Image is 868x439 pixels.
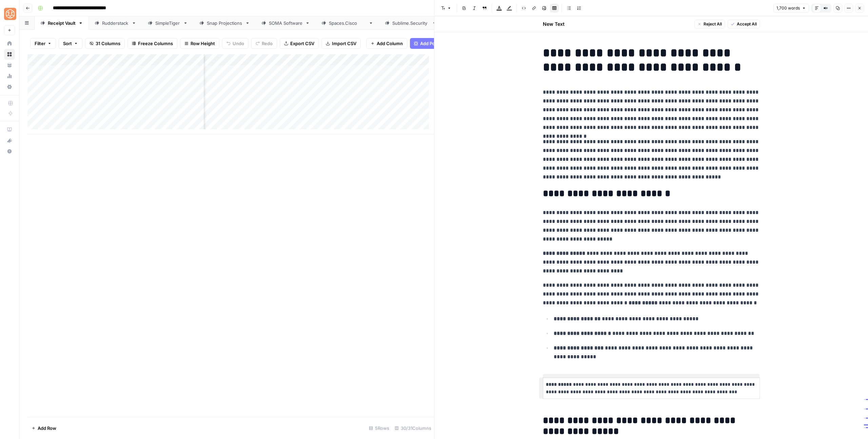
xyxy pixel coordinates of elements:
span: Undo [233,40,244,47]
span: Add Row [38,425,56,432]
span: Freeze Columns [138,40,173,47]
a: SimpleTiger [142,16,194,30]
a: Receipt Vault [35,16,89,30]
a: Browse [4,49,15,60]
span: Export CSV [290,40,314,47]
span: Redo [262,40,273,47]
button: Row Height [180,38,219,49]
button: 1,700 words [773,4,809,13]
span: Reject All [704,21,722,27]
div: Receipt Vault [48,20,76,26]
a: Usage [4,71,15,81]
a: [DOMAIN_NAME] [316,16,379,30]
div: 5 Rows [366,423,392,434]
a: Snap Projections [194,16,256,30]
a: Home [4,38,15,49]
span: Accept All [737,21,757,27]
div: SOMA Software [269,20,302,26]
div: 30/31 Columns [392,423,434,434]
div: Rudderstack [102,20,129,26]
div: Snap Projections [207,20,242,26]
a: Rudderstack [89,16,142,30]
span: Row Height [191,40,215,47]
span: Add Column [377,40,403,47]
div: What's new? [4,135,15,146]
button: Add Power Agent [410,38,461,49]
button: Help + Support [4,146,15,157]
button: 31 Columns [85,38,125,49]
a: [DOMAIN_NAME] [379,16,442,30]
button: What's new? [4,135,15,146]
span: 1,700 words [776,5,800,11]
button: Export CSV [280,38,319,49]
a: AirOps Academy [4,124,15,135]
button: Accept All [728,20,760,28]
button: Sort [59,38,82,49]
button: Undo [222,38,249,49]
span: 31 Columns [96,40,120,47]
h2: New Text [543,21,565,27]
button: Filter [30,38,56,49]
a: Your Data [4,60,15,71]
span: Sort [63,40,72,47]
img: SimpleTiger Logo [4,8,16,20]
button: Workspace: SimpleTiger [4,5,15,22]
div: [DOMAIN_NAME] [329,20,366,26]
button: Reject All [694,20,725,28]
a: Settings [4,81,15,92]
a: SOMA Software [256,16,316,30]
div: SimpleTiger [155,20,180,26]
button: Freeze Columns [127,38,177,49]
button: Add Row [27,423,60,434]
span: Add Power Agent [420,40,457,47]
button: Import CSV [321,38,361,49]
button: Redo [251,38,277,49]
button: Add Column [366,38,407,49]
span: Import CSV [332,40,356,47]
span: Filter [35,40,45,47]
div: [DOMAIN_NAME] [392,20,429,26]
